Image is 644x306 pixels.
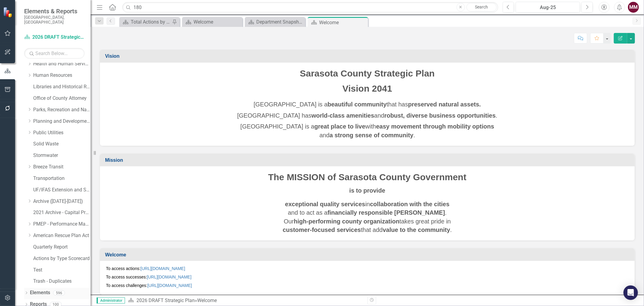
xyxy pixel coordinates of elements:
[33,118,91,125] a: Planning and Development Services
[256,18,304,26] div: Department Snapshot
[33,244,91,251] a: Quarterly Report
[240,123,494,138] span: [GEOGRAPHIC_DATA] is a with and .
[33,141,91,148] a: Solid Waste
[246,18,304,26] a: Department Snapshot
[24,8,85,15] span: Elements & Reports
[328,101,387,108] strong: beautiful community
[283,226,361,233] strong: customer-focused services
[147,283,192,288] a: [URL][DOMAIN_NAME]
[105,252,632,258] h3: Welcome
[106,273,629,281] p: To access successes:
[33,278,91,285] a: Trash - Duplicates
[349,187,385,194] strong: is to provide
[147,275,191,279] a: [URL][DOMAIN_NAME]
[33,152,91,159] a: Stormwater
[131,18,171,26] div: Total Actions by Type
[24,34,85,41] a: 2026 DRAFT Strategic Plan
[97,298,125,304] span: Administrator
[140,266,185,271] a: [URL][DOMAIN_NAME]
[268,172,466,182] span: The MISSION of Sarasota County Government
[319,19,367,26] div: Welcome
[122,2,498,13] input: Search ClearPoint...
[194,18,241,26] div: Welcome
[121,18,171,26] a: Total Actions by Type
[33,255,91,262] a: Actions by Type Scorecard
[33,187,91,194] a: UF/IFAS Extension and Sustainability
[24,15,85,25] small: [GEOGRAPHIC_DATA], [GEOGRAPHIC_DATA]
[33,209,91,216] a: 2021 Archive - Capital Projects
[105,54,632,59] h3: Vision
[623,285,638,300] div: Open Intercom Messenger
[294,218,399,225] strong: high-performing county organization
[314,123,365,130] strong: great place to live
[33,175,91,182] a: Transportation
[197,298,217,303] div: Welcome
[300,68,435,78] span: Sarasota County Strategic Plan
[33,72,91,79] a: Human Resources
[466,3,497,11] a: Search
[33,83,91,90] a: Libraries and Historical Resources
[342,83,392,93] span: Vision 2041
[518,4,578,11] div: Aug-25
[370,201,449,207] strong: collaboration with the cities
[33,60,91,67] a: Health and Human Services
[408,101,481,108] strong: preserved natural assets.
[33,198,91,205] a: Archive ([DATE]-[DATE])
[283,201,452,233] span: in and to act as a . Our takes great pride in that add .
[24,48,85,59] input: Search Below...
[628,2,639,13] button: MM
[329,132,413,138] strong: a strong sense of community
[312,112,374,119] strong: world-class amenities
[516,2,580,13] button: Aug-25
[254,101,481,108] span: [GEOGRAPHIC_DATA] is a that has
[53,290,65,295] div: 596
[285,201,365,207] strong: exceptional quality services
[383,226,450,233] strong: value to the community
[106,265,629,273] p: To access actions:
[33,221,91,228] a: PMEP - Performance Management Enhancement Program
[237,112,498,119] span: [GEOGRAPHIC_DATA] has and .
[105,158,632,163] h3: Mission
[33,232,91,239] a: American Rescue Plan Act
[3,7,14,18] img: ClearPoint Strategy
[33,95,91,102] a: Office of County Attorney
[33,106,91,113] a: Parks, Recreation and Natural Resources
[33,164,91,171] a: Breeze Transit
[106,283,193,288] span: To access challenges:
[376,123,494,130] strong: easy movement through mobility options
[33,129,91,136] a: Public Utilities
[136,298,195,303] a: 2026 DRAFT Strategic Plan
[384,112,496,119] strong: robust, diverse business opportunities
[30,289,50,296] a: Elements
[328,209,445,216] strong: financially responsible [PERSON_NAME]
[33,267,91,274] a: Test
[184,18,241,26] a: Welcome
[128,297,363,304] div: »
